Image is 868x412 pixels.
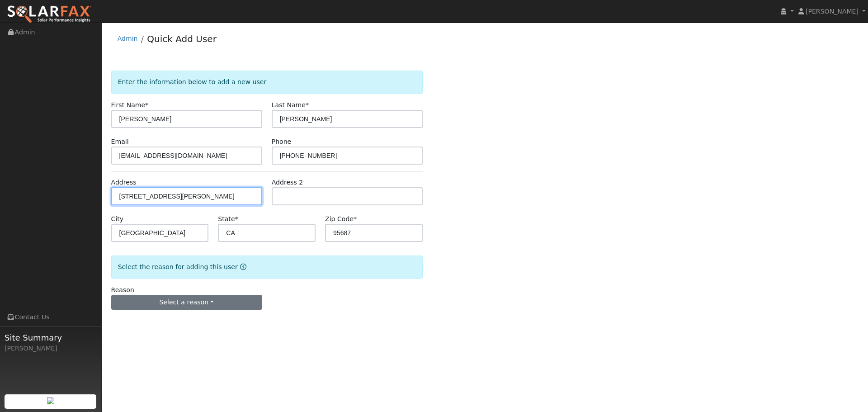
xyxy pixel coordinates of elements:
[235,215,238,223] span: Required
[218,214,238,224] label: State
[7,5,92,24] img: SolarFax
[111,214,124,224] label: City
[145,101,148,109] span: Required
[111,178,137,187] label: Address
[5,331,97,344] span: Site Summary
[806,8,859,15] span: [PERSON_NAME]
[111,285,134,295] label: Reason
[238,263,246,270] a: Reason for new user
[354,215,357,223] span: Required
[306,101,309,109] span: Required
[111,100,149,110] label: First Name
[111,71,423,94] div: Enter the information below to add a new user
[272,100,309,110] label: Last Name
[5,344,97,353] div: [PERSON_NAME]
[272,137,292,147] label: Phone
[325,214,357,224] label: Zip Code
[272,178,303,187] label: Address 2
[111,256,423,279] div: Select the reason for adding this user
[111,137,129,147] label: Email
[111,295,262,310] button: Select a reason
[147,33,217,44] a: Quick Add User
[47,397,54,404] img: retrieve
[118,35,138,42] a: Admin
